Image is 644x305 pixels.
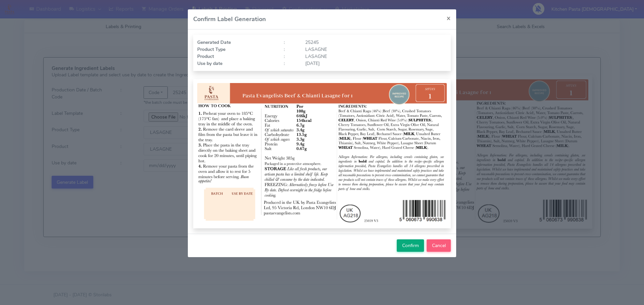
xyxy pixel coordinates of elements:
[193,15,266,24] h4: Confirm Label Generation
[197,39,231,46] strong: Generated Date
[402,242,419,249] span: Confirm
[279,39,300,46] div: :
[427,239,451,252] button: Cancel
[446,13,451,23] span: ×
[441,9,456,27] button: Close
[279,53,300,60] div: :
[197,53,214,60] strong: Product
[279,60,300,67] div: :
[279,46,300,53] div: :
[300,46,452,53] div: LASAGNE
[300,53,452,60] div: LASAGNE
[300,60,452,67] div: [DATE]
[197,83,447,224] img: Label Preview
[397,239,424,252] button: Confirm
[197,60,222,67] strong: Use by date
[197,46,225,53] strong: Product Type
[300,39,452,46] div: 25245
